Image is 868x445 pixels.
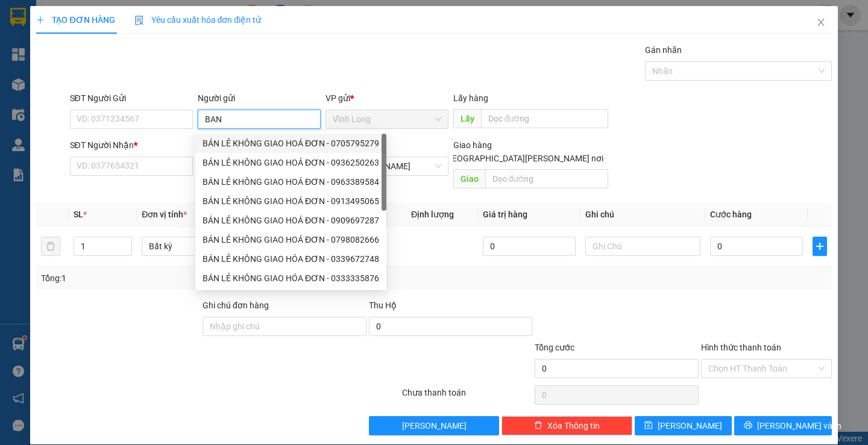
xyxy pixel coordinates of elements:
span: [PERSON_NAME] và In [757,419,841,432]
span: Đơn vị tính [142,210,187,219]
span: printer [744,421,752,431]
span: Thu rồi : [9,78,45,90]
button: save[PERSON_NAME] [635,416,732,435]
span: close [816,17,826,27]
div: 60.000 [9,78,72,105]
div: BÁN LẺ KHÔNG GIAO HÓA ĐƠN - 0333335876 [203,272,379,285]
span: Cước hàng [710,210,752,219]
th: Ghi chú [580,203,705,226]
div: BÁN LẺ KHÔNG GIAO HOÁ ĐƠN - 0705795279 [195,134,386,153]
img: icon [134,16,144,25]
span: Yêu cầu xuất hóa đơn điện tử [134,15,262,25]
div: BÁN LẺ KHÔNG GIAO HOÁ ĐƠN - 0909697287 [203,214,379,227]
label: Hình thức thanh toán [701,343,781,352]
span: [GEOGRAPHIC_DATA][PERSON_NAME] nơi [439,152,608,165]
input: Ghi Chú [585,237,700,256]
div: BÁN LẺ KHÔNG GIAO HÓA ĐƠN - 0333335876 [195,269,386,288]
span: Lấy [453,109,481,128]
div: Vĩnh Long [10,10,70,39]
span: plus [36,16,45,24]
button: plus [813,237,827,256]
div: 0961425818 [78,54,175,70]
span: Thu Hộ [369,300,397,310]
span: Bất kỳ [149,237,250,255]
div: BÁN LẺ KHÔNG GIAO HOÁ ĐƠN - 0909697287 [195,211,386,230]
div: BÁN LẺ KHÔNG GIAO HÓA ĐƠN - 0339672748 [195,249,386,269]
input: Dọc đường [481,109,608,128]
button: delete [41,237,60,256]
span: TP. Hồ Chí Minh [333,157,441,175]
label: Gán nhãn [645,45,682,55]
div: Người gửi [198,92,321,105]
div: TP. [PERSON_NAME] [78,10,175,39]
span: Nhận: [78,11,107,24]
input: Ghi chú đơn hàng [203,317,366,336]
button: [PERSON_NAME] [369,416,500,435]
span: Định lượng [411,210,454,219]
input: Dọc đường [485,169,608,188]
button: Close [804,6,838,40]
div: SĐT Người Gửi [70,92,193,105]
span: plus [813,241,826,251]
span: delete [534,421,542,431]
span: SL [74,210,83,219]
span: TẠO ĐƠN HÀNG [36,15,115,25]
span: save [644,421,653,431]
button: printer[PERSON_NAME] và In [734,416,831,435]
div: Chưa thanh toán [401,386,534,407]
span: Lấy hàng [453,93,488,103]
div: BÁN LẺ KHÔNG GIAO HOÁ ĐƠN - 0705795279 [203,137,379,150]
span: Xóa Thông tin [547,419,600,432]
div: SĐT Người Nhận [70,138,193,152]
span: Gửi: [10,11,29,24]
span: Vĩnh Long [333,110,441,128]
div: BÁN LẺ KHÔNG GIAO HOÁ ĐƠN - 0963389584 [195,172,386,191]
span: [PERSON_NAME] [658,419,722,432]
div: SANG [78,39,175,54]
span: Giao hàng [453,140,492,150]
div: BÁN LẺ KHÔNG GIAO HOÁ ĐƠN - 0913495065 [195,191,386,211]
div: BÁN LẺ KHÔNG GIAO HOÁ ĐƠN - 0913495065 [203,194,379,208]
input: 0 [483,237,576,256]
div: BÁN LẺ KHÔNG GIAO HOÁ ĐƠN - 0798082666 [203,233,379,246]
div: BÁN LẺ KHÔNG GIAO HOÁ ĐƠN - 0963389584 [203,175,379,188]
div: BÁN LẺ KHÔNG GIAO HOÁ ĐƠN - 0798082666 [195,230,386,249]
label: Ghi chú đơn hàng [203,300,269,310]
div: Tổng: 1 [41,272,336,285]
span: [PERSON_NAME] [402,419,467,432]
div: BÁN LẺ KHÔNG GIAO HOÁ ĐƠN - 0936250263 [203,156,379,169]
div: VP gửi [325,92,448,105]
button: deleteXóa Thông tin [502,416,632,435]
span: Giao [453,169,485,188]
span: Giá trị hàng [483,210,527,219]
span: Tổng cước [535,343,574,352]
div: BÁN LẺ KHÔNG GIAO HOÁ ĐƠN - 0936250263 [195,153,386,172]
div: BÁN LẺ KHÔNG GIAO HÓA ĐƠN - 0339672748 [203,252,379,266]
